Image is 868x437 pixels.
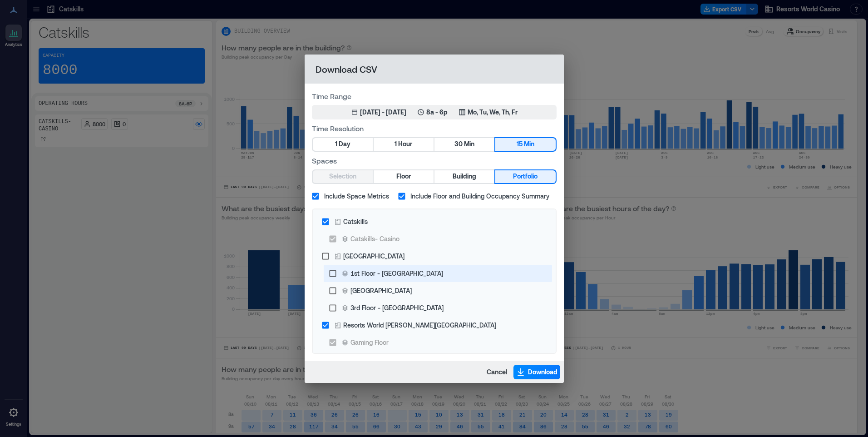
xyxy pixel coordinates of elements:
span: Portfolio [513,171,538,182]
span: Min [464,139,474,150]
span: Include Space Metrics [324,191,389,201]
button: Floor [374,170,434,183]
button: Portfolio [495,170,555,183]
button: 30 Min [434,138,494,151]
button: 1 Day [313,138,373,151]
span: Download [528,367,557,377]
span: 1 [335,139,337,150]
button: Building [434,170,494,183]
div: Resorts World [PERSON_NAME][GEOGRAPHIC_DATA] [343,320,496,330]
label: Spaces [312,155,557,166]
span: Include Floor and Building Occupancy Summary [410,191,549,201]
button: 1 Hour [374,138,434,151]
label: Time Resolution [312,123,557,134]
span: 15 [517,139,523,150]
span: Hour [398,139,412,150]
button: Download [513,365,560,379]
p: 8a - 6p [426,108,448,117]
p: Mo, Tu, We, Th, Fr [468,108,518,117]
span: Min [524,139,534,150]
div: Catskills [343,217,368,226]
button: Cancel [484,365,510,379]
span: Cancel [487,367,507,377]
button: [DATE] - [DATE]8a - 6pMo, Tu, We, Th, Fr [312,105,557,119]
span: Floor [396,171,411,182]
div: 1st Floor - [GEOGRAPHIC_DATA] [350,268,443,278]
div: [DATE] - [DATE] [360,108,406,117]
span: 1 [395,139,397,150]
span: Day [339,139,350,150]
label: Time Range [312,91,557,101]
h2: Download CSV [305,55,564,84]
button: 15 Min [495,138,555,151]
div: Catskills- Casino [350,234,399,243]
div: 3rd Floor - [GEOGRAPHIC_DATA] [350,303,444,313]
div: [GEOGRAPHIC_DATA] [350,286,412,295]
div: Gaming Floor [350,338,389,347]
div: [GEOGRAPHIC_DATA] [343,251,404,261]
span: Building [453,171,476,182]
span: 30 [454,139,463,150]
